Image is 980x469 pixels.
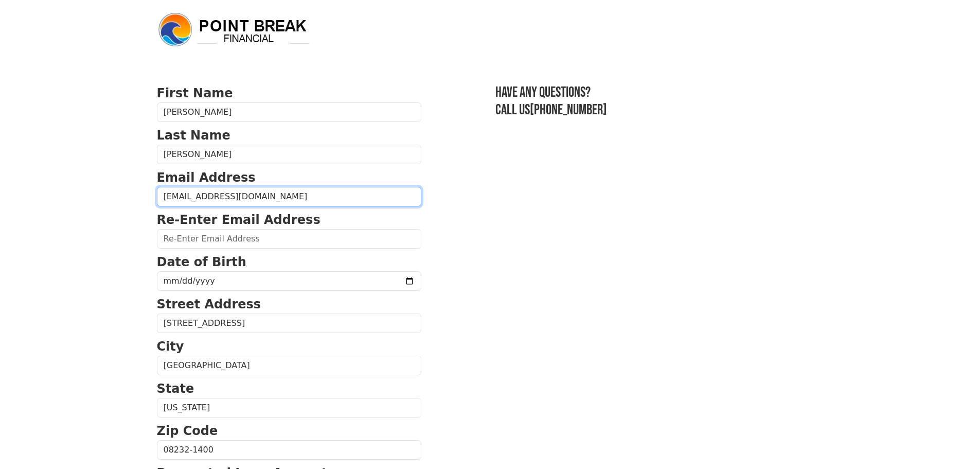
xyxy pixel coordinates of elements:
[157,187,421,206] input: Email Address
[157,128,230,143] strong: Last Name
[157,102,421,122] input: First Name
[157,356,421,375] input: City
[495,84,824,101] h3: Have any questions?
[157,213,320,227] strong: Re-Enter Email Address
[495,101,824,119] h3: Call us
[157,440,421,460] input: Zip Code
[157,229,421,249] input: Re-Enter Email Address
[157,381,194,396] strong: State
[157,11,311,48] img: logo.png
[157,314,421,333] input: Street Address
[157,170,256,185] strong: Email Address
[157,255,246,269] strong: Date of Birth
[157,86,233,100] strong: First Name
[530,101,607,118] a: [PHONE_NUMBER]
[157,339,184,354] strong: City
[157,424,218,438] strong: Zip Code
[157,145,421,164] input: Last Name
[157,297,261,311] strong: Street Address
